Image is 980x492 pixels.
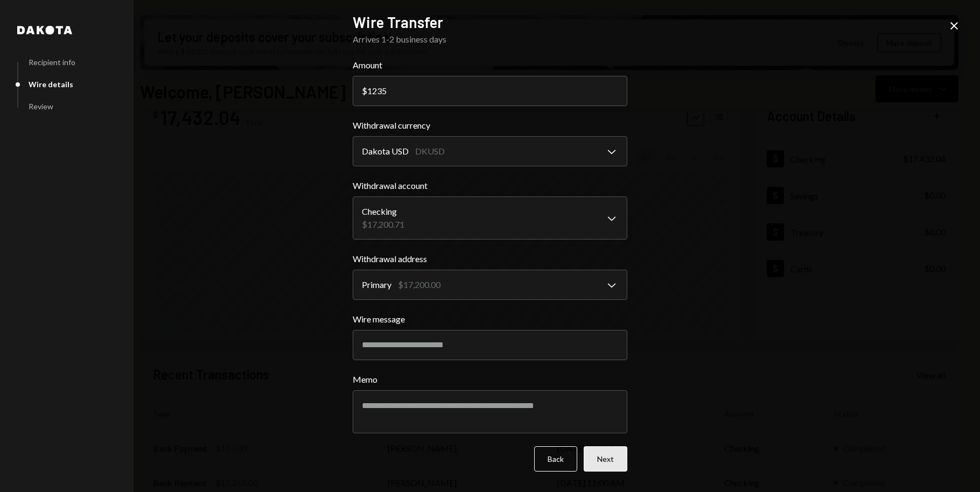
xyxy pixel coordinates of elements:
[353,179,627,192] label: Withdrawal account
[353,196,627,240] button: Withdrawal account
[362,86,367,96] div: $
[353,76,627,106] input: 0.00
[398,278,440,291] div: $17,200.00
[29,58,75,67] div: Recipient info
[415,145,445,158] div: DKUSD
[353,136,627,166] button: Withdrawal currency
[353,252,627,265] label: Withdrawal address
[353,12,627,33] h2: Wire Transfer
[584,446,627,472] button: Next
[29,80,73,89] div: Wire details
[353,33,627,46] div: Arrives 1-2 business days
[353,119,627,132] label: Withdrawal currency
[353,373,627,386] label: Memo
[353,59,627,72] label: Amount
[353,313,627,326] label: Wire message
[29,102,53,111] div: Review
[534,446,577,472] button: Back
[353,270,627,300] button: Withdrawal address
